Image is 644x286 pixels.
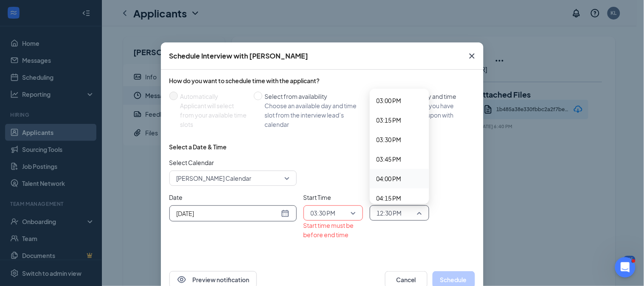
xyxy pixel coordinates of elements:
div: Start time must be before end time [304,221,363,239]
iframe: Intercom live chat [615,257,636,278]
div: Schedule Interview with [PERSON_NAME] [169,51,309,61]
svg: Cross [467,51,477,61]
span: 04:00 PM [377,174,402,183]
span: 03:15 PM [377,115,402,125]
svg: Eye [177,275,187,285]
span: 03:30 PM [311,207,336,219]
span: 03:00 PM [377,96,402,105]
span: 12:30 PM [377,207,402,219]
span: Start Time [304,193,363,202]
span: [PERSON_NAME] Calendar [177,172,252,185]
span: 04:15 PM [377,193,402,203]
div: How do you want to schedule time with the applicant? [169,76,475,85]
div: Automatically [180,92,247,101]
button: Close [461,42,484,70]
span: Date [169,193,297,202]
div: Choose an available day and time slot from the interview lead’s calendar [265,101,366,129]
span: 03:30 PM [377,135,402,144]
div: Applicant will select from your available time slots [180,101,247,129]
div: Select a Date & Time [169,143,227,151]
span: Select Calendar [169,158,297,167]
span: 03:45 PM [377,154,402,164]
input: Oct 16, 2025 [177,209,279,218]
div: Select from availability [265,92,366,101]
